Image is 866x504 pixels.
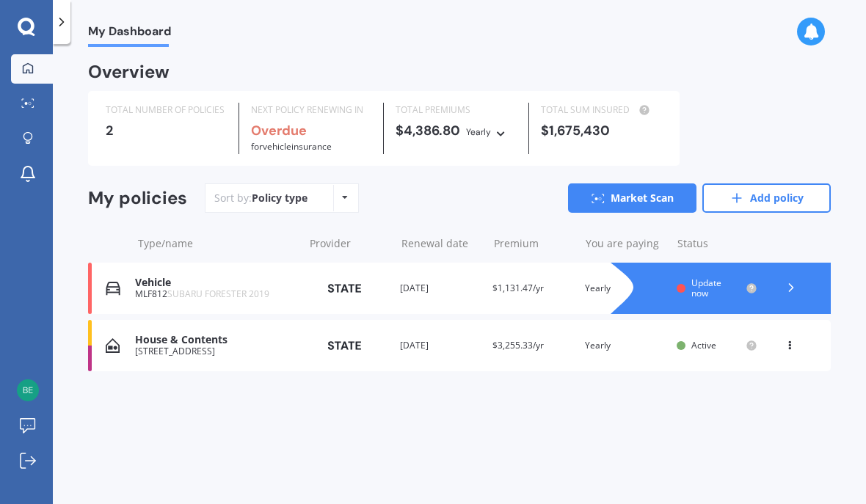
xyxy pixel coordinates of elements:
div: Provider [310,236,390,251]
b: Overdue [251,122,307,139]
img: 63869730a1879e7e09842a5da0502e0f [17,379,39,401]
div: TOTAL NUMBER OF POLICIES [106,103,227,117]
div: You are paying [586,236,666,251]
div: Renewal date [401,236,481,251]
div: Policy type [252,191,308,205]
div: Yearly [585,338,666,353]
div: Yearly [466,125,491,139]
div: Vehicle [135,277,296,289]
div: House & Contents [135,334,296,346]
div: TOTAL PREMIUMS [396,103,517,117]
div: TOTAL SUM INSURED [541,103,662,117]
span: Update now [691,277,721,299]
span: for Vehicle insurance [251,140,332,153]
div: $4,386.80 [396,123,517,139]
div: Overview [88,65,170,79]
img: Vehicle [106,281,120,296]
div: Type/name [138,236,298,251]
a: Add policy [702,183,831,213]
div: [STREET_ADDRESS] [135,346,296,357]
div: NEXT POLICY RENEWING IN [251,103,372,117]
img: House & Contents [106,338,120,353]
a: Market Scan [568,183,696,213]
div: My policies [88,188,187,209]
div: Status [677,236,757,251]
span: Active [691,339,716,351]
span: $3,255.33/yr [492,339,544,351]
div: Sort by: [214,191,308,205]
div: [DATE] [400,281,481,296]
div: MLF812 [135,289,296,299]
div: [DATE] [400,338,481,353]
div: 2 [106,123,227,138]
img: State [308,332,381,359]
div: Yearly [585,281,666,296]
span: $1,131.47/yr [492,282,544,294]
span: SUBARU FORESTER 2019 [167,288,269,300]
div: $1,675,430 [541,123,662,138]
span: My Dashboard [88,24,171,44]
div: Premium [494,236,574,251]
img: State [308,275,381,302]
